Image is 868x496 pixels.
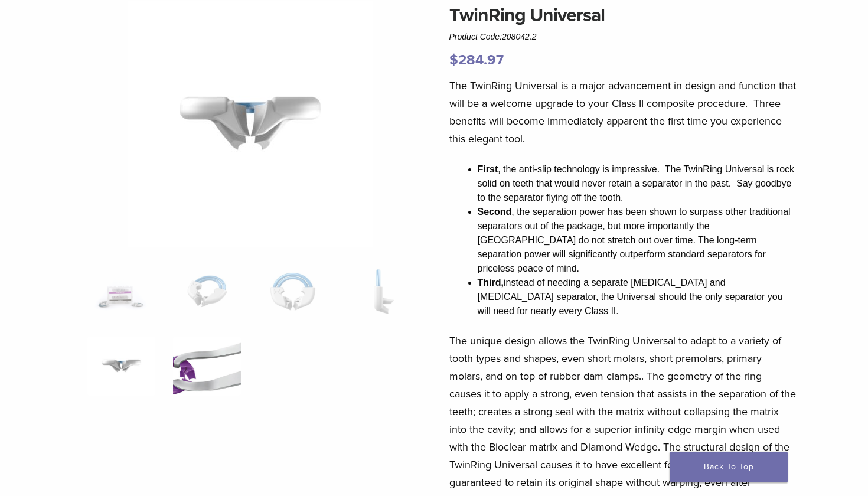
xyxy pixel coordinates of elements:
h1: TwinRing Universal [449,1,797,30]
span: $ [449,51,458,68]
span: Product Code: [449,32,537,41]
img: TwinRing Universal - Image 2 [173,262,241,321]
li: , the anti-slip technology is impressive. The TwinRing Universal is rock solid on teeth that woul... [478,162,797,205]
strong: First [478,164,498,174]
strong: Second [478,207,512,217]
img: TwinRing Universal - Image 5 [87,337,155,396]
span: 208042.2 [502,32,536,41]
img: TwinRing Universal - Image 5 [128,1,373,247]
img: TwinRing Universal - Image 4 [345,262,413,321]
img: TwinRing Universal - Image 6 [173,337,241,396]
li: instead of needing a separate [MEDICAL_DATA] and [MEDICAL_DATA] separator, the Universal should t... [478,276,797,318]
li: , the separation power has been shown to surpass other traditional separators out of the package,... [478,205,797,276]
p: The TwinRing Universal is a major advancement in design and function that will be a welcome upgra... [449,77,797,148]
bdi: 284.97 [449,51,504,68]
strong: Third, [478,278,504,288]
img: 208042.2-324x324.png [87,262,155,321]
img: TwinRing Universal - Image 3 [259,262,327,321]
a: Back To Top [670,452,788,482]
